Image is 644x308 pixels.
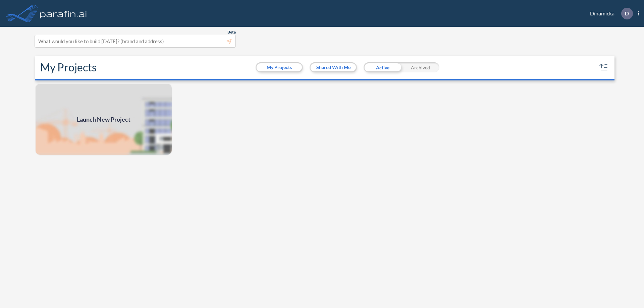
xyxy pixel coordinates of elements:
[227,29,236,35] span: Beta
[364,62,401,72] div: Active
[311,63,356,71] button: Shared With Me
[40,61,97,74] h2: My Projects
[598,62,609,73] button: sort
[77,115,130,124] span: Launch New Project
[257,63,302,71] button: My Projects
[35,83,172,156] a: Launch New Project
[35,83,172,156] img: add
[401,62,439,72] div: Archived
[39,7,88,20] img: logo
[625,10,629,16] p: D
[580,8,639,19] div: Dinamicka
